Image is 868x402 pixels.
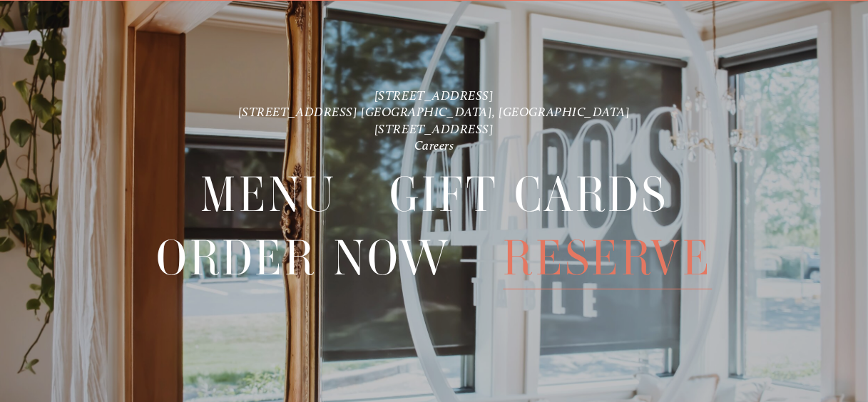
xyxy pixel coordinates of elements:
[200,163,337,226] span: Menu
[156,227,451,289] a: Order Now
[503,227,712,289] span: Reserve
[374,88,494,103] a: [STREET_ADDRESS]
[374,121,494,136] a: [STREET_ADDRESS]
[389,163,668,226] span: Gift Cards
[238,104,630,119] a: [STREET_ADDRESS] [GEOGRAPHIC_DATA], [GEOGRAPHIC_DATA]
[414,138,454,153] a: Careers
[389,163,668,225] a: Gift Cards
[156,227,451,289] span: Order Now
[503,227,712,289] a: Reserve
[200,163,337,225] a: Menu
